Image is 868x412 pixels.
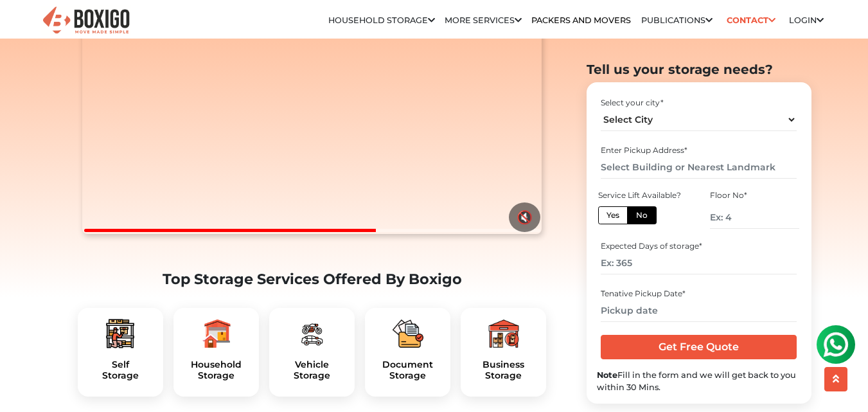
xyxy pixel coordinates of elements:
a: More services [445,15,522,25]
label: No [627,206,657,224]
a: Household Storage [328,15,435,25]
label: Yes [598,206,628,224]
h5: Business Storage [471,359,536,381]
img: Boxigo [41,5,131,37]
div: Fill in the form and we will get back to you within 30 Mins. [597,368,801,393]
a: SelfStorage [88,359,153,381]
input: Ex: 4 [710,206,799,228]
img: boxigo_packers_and_movers_plan [200,318,231,349]
h5: Vehicle Storage [279,359,344,381]
button: 🔇 [509,202,540,232]
div: Expected Days of storage [601,240,797,252]
b: Note [597,370,617,379]
img: boxigo_packers_and_movers_plan [296,318,327,349]
a: Publications [641,15,713,25]
h2: Tell us your storage needs? [587,62,811,77]
h5: Self Storage [88,359,153,381]
div: Tenative Pickup Date [601,287,797,299]
a: Login [789,15,824,25]
a: Packers and Movers [531,15,631,25]
input: Ex: 365 [601,252,797,274]
img: boxigo_packers_and_movers_plan [105,318,136,349]
a: HouseholdStorage [184,359,249,381]
div: Floor No [710,189,799,201]
div: Enter Pickup Address [601,144,797,156]
input: Select Building or Nearest Landmark [601,156,797,178]
div: Select your city [601,96,797,108]
img: whatsapp-icon.svg [13,13,39,39]
a: BusinessStorage [471,359,536,381]
a: Contact [722,10,779,30]
h5: Household Storage [184,359,249,381]
input: Pickup date [601,299,797,321]
img: boxigo_packers_and_movers_plan [393,318,423,349]
button: scroll up [824,367,847,391]
div: Service Lift Available? [598,189,687,201]
h2: Top Storage Services Offered By Boxigo [78,271,547,288]
img: boxigo_packers_and_movers_plan [488,318,519,349]
a: VehicleStorage [279,359,344,381]
a: DocumentStorage [375,359,440,381]
video: Your browser does not support the video tag. [82,4,542,234]
h5: Document Storage [375,359,440,381]
input: Get Free Quote [601,335,797,359]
